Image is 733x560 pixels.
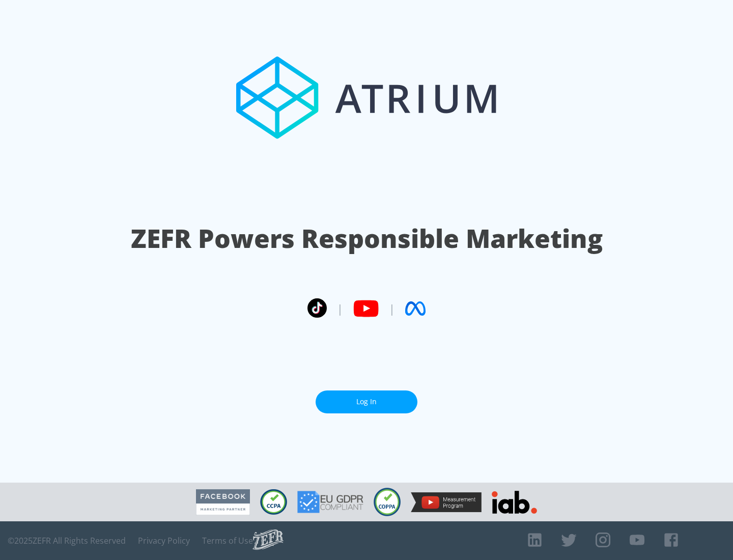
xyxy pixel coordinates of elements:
span: | [389,301,395,316]
img: COPPA Compliant [374,488,401,516]
img: GDPR Compliant [297,491,363,513]
h1: ZEFR Powers Responsible Marketing [131,221,603,256]
img: CCPA Compliant [260,489,287,515]
span: | [337,301,343,316]
a: Terms of Use [202,536,253,546]
a: Privacy Policy [138,536,190,546]
a: Log In [316,390,417,413]
img: IAB [492,491,537,514]
img: YouTube Measurement Program [411,492,482,512]
span: © 2025 ZEFR All Rights Reserved [8,536,126,546]
img: Facebook Marketing Partner [196,489,250,515]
